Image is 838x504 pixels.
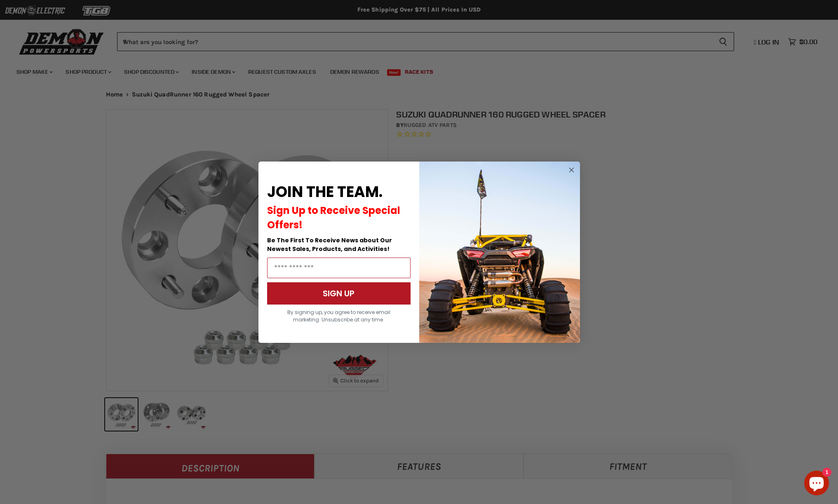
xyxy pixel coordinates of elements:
[566,165,577,175] button: Close dialog
[267,282,411,305] button: SIGN UP
[419,162,580,343] img: a9095488-b6e7-41ba-879d-588abfab540b.jpeg
[267,204,400,232] span: Sign Up to Receive Special Offers!
[267,236,392,253] span: Be The First To Receive News about Our Newest Sales, Products, and Activities!
[802,471,831,497] inbox-online-store-chat: Shopify online store chat
[287,309,390,323] span: By signing up, you agree to receive email marketing. Unsubscribe at any time.
[267,181,383,202] span: JOIN THE TEAM.
[267,258,411,278] input: Email Address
